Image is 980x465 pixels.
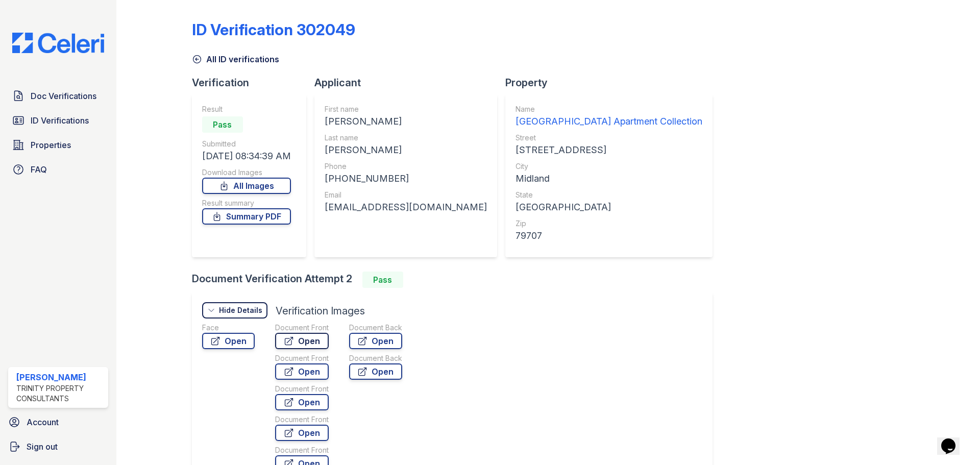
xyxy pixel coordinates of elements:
div: Submitted [202,139,291,149]
div: [PERSON_NAME] [16,371,104,383]
a: Name [GEOGRAPHIC_DATA] Apartment Collection [516,104,702,129]
div: [EMAIL_ADDRESS][DOMAIN_NAME] [325,200,487,214]
div: Document Back [349,323,402,333]
a: Summary PDF [202,208,291,225]
div: City [516,161,702,172]
div: Result summary [202,198,291,208]
div: [PERSON_NAME] [325,114,487,129]
div: [PERSON_NAME] [325,143,487,157]
div: Email [325,190,487,200]
a: Doc Verifications [8,86,108,106]
div: [PHONE_NUMBER] [325,172,487,186]
a: All ID verifications [192,53,279,65]
div: Verification [192,76,314,90]
span: FAQ [31,163,47,176]
div: Document Front [275,445,329,455]
div: Verification Images [276,304,365,318]
div: Document Front [275,323,329,333]
a: Account [4,412,112,432]
div: Midland [516,172,702,186]
div: [GEOGRAPHIC_DATA] [516,200,702,214]
span: Account [27,416,59,428]
div: 79707 [516,229,702,243]
div: Applicant [314,76,505,90]
div: First name [325,104,487,114]
a: Open [275,394,329,410]
a: Open [275,333,329,349]
div: Download Images [202,167,291,178]
div: Document Front [275,353,329,363]
div: Property [505,76,721,90]
div: Last name [325,133,487,143]
div: Pass [362,272,403,288]
iframe: chat widget [937,424,970,455]
div: Street [516,133,702,143]
div: Pass [202,116,243,133]
a: Open [349,333,402,349]
div: Phone [325,161,487,172]
a: Open [275,425,329,441]
a: All Images [202,178,291,194]
a: Open [349,363,402,380]
div: Trinity Property Consultants [16,383,104,404]
div: Face [202,323,255,333]
a: Sign out [4,436,112,457]
div: [DATE] 08:34:39 AM [202,149,291,163]
a: FAQ [8,159,108,180]
div: Result [202,104,291,114]
div: [GEOGRAPHIC_DATA] Apartment Collection [516,114,702,129]
div: Document Verification Attempt 2 [192,272,721,288]
span: Sign out [27,440,58,453]
span: Properties [31,139,71,151]
div: Name [516,104,702,114]
img: CE_Logo_Blue-a8612792a0a2168367f1c8372b55b34899dd931a85d93a1a3d3e32e68fde9ad4.png [4,33,112,53]
a: Properties [8,135,108,155]
a: Open [202,333,255,349]
div: ID Verification 302049 [192,20,355,39]
span: Doc Verifications [31,90,96,102]
div: Document Front [275,384,329,394]
span: ID Verifications [31,114,89,127]
a: ID Verifications [8,110,108,131]
div: Zip [516,218,702,229]
div: Document Front [275,414,329,425]
div: Hide Details [219,305,262,315]
div: State [516,190,702,200]
a: Open [275,363,329,380]
div: [STREET_ADDRESS] [516,143,702,157]
div: Document Back [349,353,402,363]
